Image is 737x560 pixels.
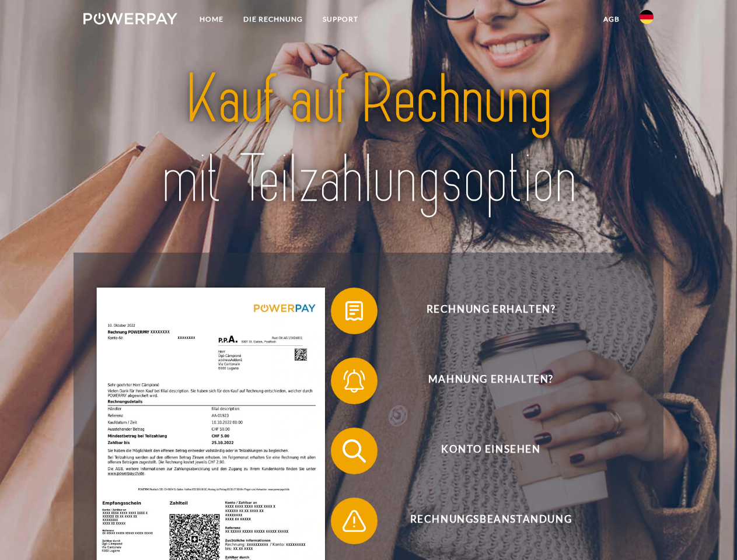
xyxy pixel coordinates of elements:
span: Rechnungsbeanstandung [348,498,634,544]
a: Home [190,9,233,30]
a: SUPPORT [313,9,368,30]
img: de [640,10,654,24]
img: qb_search.svg [340,436,369,466]
img: title-powerpay_de.svg [111,56,626,223]
img: qb_bill.svg [340,296,369,325]
button: Konto einsehen [331,428,634,474]
span: Rechnung erhalten? [348,288,634,334]
span: Mahnung erhalten? [348,358,634,404]
img: qb_bell.svg [340,366,369,395]
button: Rechnungsbeanstandung [331,498,634,544]
button: Rechnung erhalten? [331,288,634,334]
a: DIE RECHNUNG [233,9,313,30]
a: agb [593,9,630,30]
span: Konto einsehen [348,428,634,474]
img: qb_warning.svg [340,506,369,535]
img: logo-powerpay-white.svg [83,13,177,24]
button: Mahnung erhalten? [331,358,634,404]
